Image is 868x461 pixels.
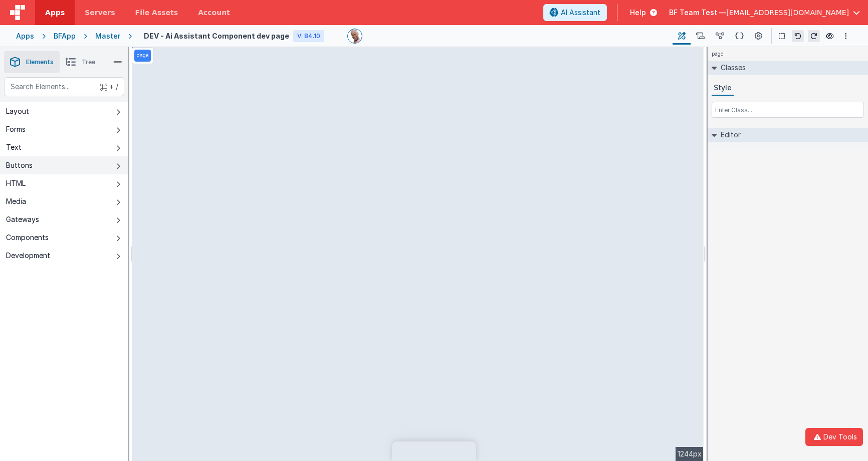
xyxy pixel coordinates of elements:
h4: DEV - Ai Assistant Component dev page [144,32,289,40]
div: --> [132,47,704,461]
img: 11ac31fe5dc3d0eff3fbbbf7b26fa6e1 [348,29,362,43]
p: page [136,52,149,60]
h2: Editor [717,128,741,142]
div: Master [95,31,120,41]
span: Elements [26,58,54,66]
input: Search Elements... [4,77,124,96]
div: HTML [6,178,26,188]
div: Gateways [6,214,39,224]
span: Apps [45,8,65,18]
div: Development [6,251,50,261]
div: Buttons [6,160,33,170]
span: Servers [85,8,115,18]
div: Forms [6,124,26,134]
button: Options [840,30,852,42]
div: Components [6,233,49,243]
div: BFApp [54,31,76,41]
span: AI Assistant [561,8,600,18]
input: Enter Class... [712,102,864,118]
div: Layout [6,106,29,116]
div: Text [6,142,22,152]
span: Tree [82,58,95,66]
button: BF Team Test — [EMAIL_ADDRESS][DOMAIN_NAME] [669,8,860,18]
span: File Assets [135,8,178,18]
span: Help [630,8,646,18]
span: BF Team Test — [669,8,726,18]
div: 1244px [676,447,704,461]
button: Dev Tools [805,428,863,446]
div: Apps [16,31,34,41]
div: Media [6,196,26,206]
div: V: 84.10 [293,30,324,42]
button: AI Assistant [543,4,607,21]
span: + / [100,77,118,96]
button: Style [712,81,734,96]
span: [EMAIL_ADDRESS][DOMAIN_NAME] [726,8,849,18]
h2: Classes [717,61,746,75]
h4: page [708,47,728,61]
